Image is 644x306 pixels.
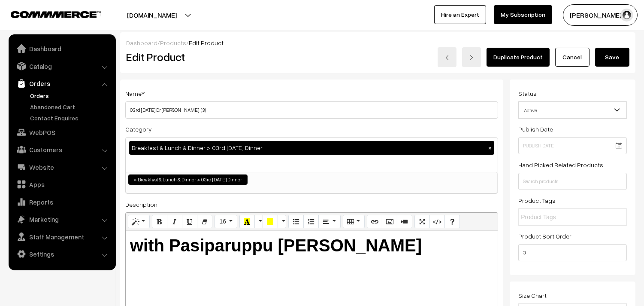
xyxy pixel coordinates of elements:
[487,48,550,67] a: Duplicate Product
[469,55,474,60] img: right-arrow.png
[521,213,596,222] input: Product Tags
[11,9,86,19] a: COMMMERCE
[126,50,328,64] h2: Edit Product
[518,137,627,154] input: Publish Date
[494,5,552,24] a: My Subscription
[444,55,450,60] img: left-arrow.png
[28,91,113,100] a: Orders
[11,211,113,227] a: Marketing
[219,218,226,225] span: 16
[11,58,113,74] a: Catalog
[444,215,460,229] button: Help
[129,141,494,155] div: Breakfast & Lunch & Dinner > 03rd [DATE] Dinner
[486,144,494,152] button: ×
[130,236,422,255] b: with Pasiparuppu [PERSON_NAME]
[518,196,556,205] label: Product Tags
[518,101,627,119] span: Active
[11,229,113,245] a: Staff Management
[518,232,571,241] label: Product Sort Order
[11,159,113,175] a: Website
[182,215,197,229] button: Underline (CTRL+U)
[11,11,101,18] img: COMMMERCE
[343,215,365,229] button: Table
[318,215,340,229] button: Paragraph
[518,160,603,169] label: Hand Picked Related Products
[11,142,113,157] a: Customers
[126,38,629,47] div: / /
[167,215,182,229] button: Italic (CTRL+I)
[125,101,498,119] input: Name
[367,215,382,229] button: Link (CTRL+K)
[215,215,237,229] button: Font Size
[11,177,113,192] a: Apps
[382,215,397,229] button: Picture
[429,215,445,229] button: Code View
[620,9,633,21] img: user
[278,215,286,229] button: More Color
[11,41,113,56] a: Dashboard
[28,113,113,122] a: Contact Enquires
[519,103,626,118] span: Active
[97,4,207,26] button: [DOMAIN_NAME]
[518,291,547,300] label: Size Chart
[518,89,537,98] label: Status
[254,215,263,229] button: More Color
[11,125,113,140] a: WebPOS
[397,215,412,229] button: Video
[263,215,278,229] button: Background Color
[134,176,137,184] span: ×
[288,215,304,229] button: Unordered list (CTRL+SHIFT+NUM7)
[28,102,113,111] a: Abandoned Cart
[239,215,255,229] button: Recent Color
[11,76,113,91] a: Orders
[518,173,627,190] input: Search products
[125,89,145,98] label: Name
[125,125,152,134] label: Category
[518,244,627,261] input: Enter Number
[125,200,157,209] label: Description
[189,39,224,46] span: Edit Product
[128,174,248,185] li: Breakfast & Lunch & Dinner > 03rd Friday Dinner
[126,39,157,46] a: Dashboard
[11,194,113,210] a: Reports
[434,5,486,24] a: Hire an Expert
[128,215,150,229] button: Style
[303,215,319,229] button: Ordered list (CTRL+SHIFT+NUM8)
[518,125,553,134] label: Publish Date
[563,4,638,26] button: [PERSON_NAME] s…
[11,246,113,262] a: Settings
[555,48,590,67] a: Cancel
[160,39,186,46] a: Products
[414,215,430,229] button: Full Screen
[152,215,167,229] button: Bold (CTRL+B)
[197,215,212,229] button: Remove Font Style (CTRL+\)
[595,48,629,67] button: Save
